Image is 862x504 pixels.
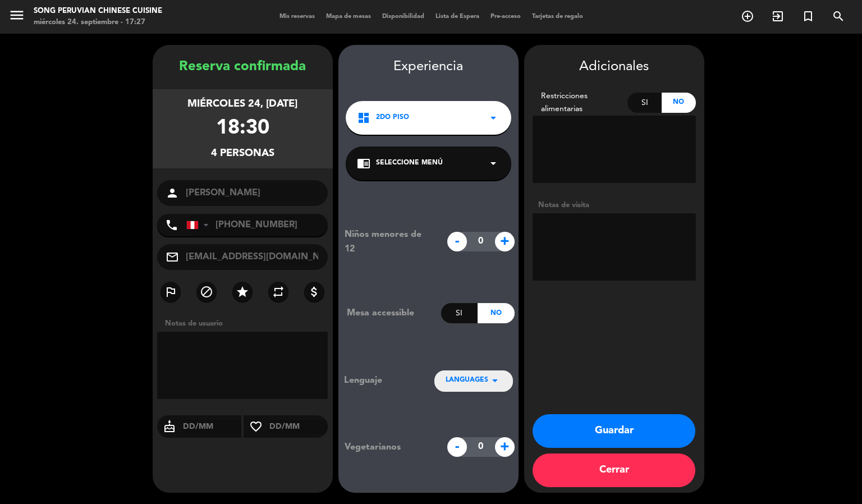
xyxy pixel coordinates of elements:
div: No [662,93,696,113]
i: mail_outline [166,250,179,264]
i: block [200,285,213,299]
div: Vegetarianos [336,440,441,455]
span: Lista de Espera [430,13,485,20]
i: attach_money [308,285,321,299]
div: miércoles 24. septiembre - 17:27 [34,17,162,28]
div: 18:30 [216,112,269,145]
button: Guardar [533,414,695,448]
input: DD/MM [182,420,242,434]
div: 4 personas [211,145,274,162]
span: + [495,437,515,457]
i: search [832,10,845,23]
i: star [236,285,249,299]
i: cake [157,420,182,433]
span: 2do piso [376,112,409,123]
i: dashboard [357,111,370,125]
div: Mesa accessible [338,306,441,320]
i: arrow_drop_down [487,157,500,170]
div: Reserva confirmada [153,56,333,78]
div: Notas de visita [533,199,696,211]
span: Mis reservas [274,13,320,20]
i: arrow_drop_down [487,111,500,125]
div: Experiencia [338,56,519,78]
div: Si [627,93,662,113]
div: Si [441,303,478,323]
i: person [166,186,179,200]
span: - [447,232,467,251]
span: - [447,437,467,457]
button: menu [8,7,25,28]
span: Disponibilidad [377,13,430,20]
div: Peru (Perú): +51 [187,214,213,236]
div: Adicionales [533,56,696,78]
i: repeat [272,285,285,299]
span: Tarjetas de regalo [526,13,589,20]
div: Notas de usuario [159,318,333,329]
span: Mapa de mesas [320,13,377,20]
div: Lenguaje [344,373,416,388]
i: turned_in_not [801,10,815,23]
i: menu [8,7,25,24]
button: Cerrar [533,453,695,487]
i: exit_to_app [771,10,785,23]
div: Niños menores de 12 [336,227,441,256]
div: Restricciones alimentarias [533,90,628,116]
i: phone [165,218,178,232]
div: Song Peruvian Chinese Cuisine [34,6,162,17]
span: Seleccione Menú [376,158,443,169]
span: LANGUAGES [446,375,488,386]
i: chrome_reader_mode [357,157,370,170]
span: + [495,232,515,251]
i: favorite_border [244,420,268,433]
input: DD/MM [268,420,328,434]
div: miércoles 24, [DATE] [187,96,297,112]
span: Pre-acceso [485,13,526,20]
i: outlined_flag [164,285,177,299]
div: No [478,303,514,323]
i: arrow_drop_down [488,374,502,387]
i: add_circle_outline [741,10,754,23]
